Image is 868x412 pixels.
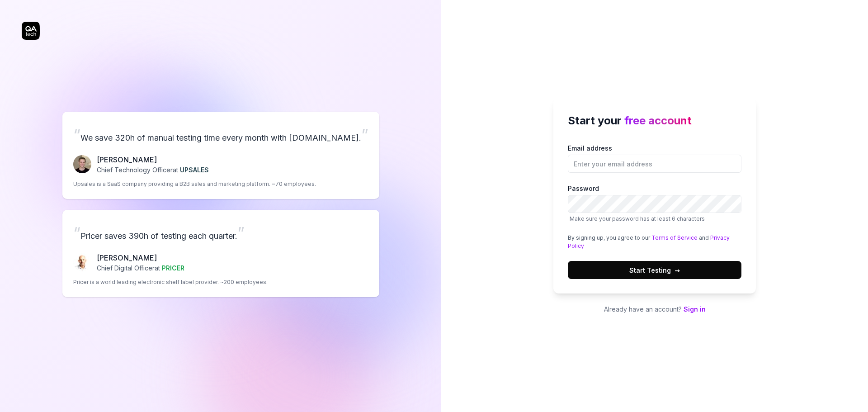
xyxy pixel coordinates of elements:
span: → [675,265,680,275]
p: Already have an account? [553,304,756,314]
span: UPSALES [180,166,209,174]
span: ” [237,223,245,243]
p: Chief Technology Officer at [97,165,209,175]
p: We save 320h of manual testing time every month with [DOMAIN_NAME]. [73,123,368,147]
span: “ [73,223,80,243]
p: Pricer is a world leading electronic shelf label provider. ~200 employees. [73,278,268,286]
label: Password [568,184,741,223]
a: “Pricer saves 390h of testing each quarter.”Chris Chalkitis[PERSON_NAME]Chief Digital Officerat P... [62,210,379,297]
a: Terms of Service [651,234,698,241]
div: By signing up, you agree to our and [568,234,741,250]
img: Chris Chalkitis [73,253,91,271]
img: Fredrik Seidl [73,155,91,173]
span: ” [361,125,368,145]
input: Email address [568,155,741,173]
span: PRICER [162,264,184,272]
a: “We save 320h of manual testing time every month with [DOMAIN_NAME].”Fredrik Seidl[PERSON_NAME]Ch... [62,112,379,199]
input: PasswordMake sure your password has at least 6 characters [568,195,741,213]
label: Email address [568,143,741,173]
span: Start Testing [629,265,680,275]
span: free account [624,114,692,127]
button: Start Testing→ [568,261,741,279]
a: Sign in [684,305,706,313]
p: Chief Digital Officer at [97,263,184,273]
p: Pricer saves 390h of testing each quarter. [73,221,368,245]
p: [PERSON_NAME] [97,252,184,263]
span: Make sure your password has at least 6 characters [570,215,705,222]
p: Upsales is a SaaS company providing a B2B sales and marketing platform. ~70 employees. [73,180,316,188]
h2: Start your [568,113,741,129]
span: “ [73,125,80,145]
p: [PERSON_NAME] [97,154,209,165]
